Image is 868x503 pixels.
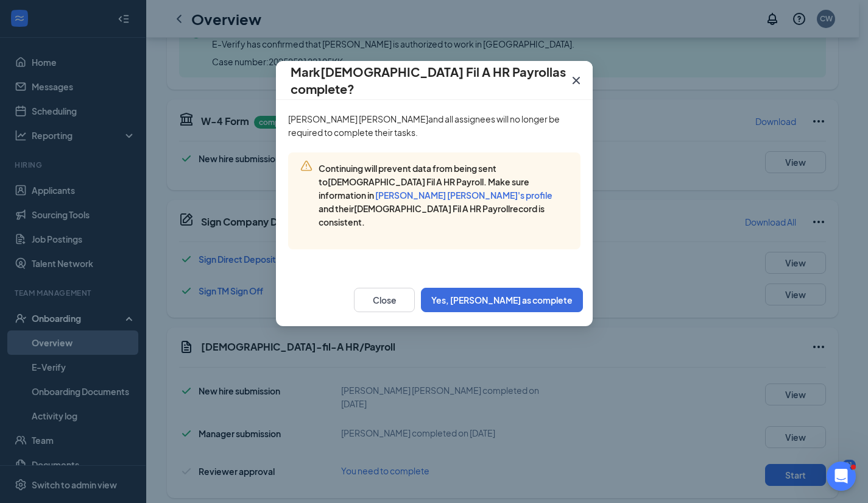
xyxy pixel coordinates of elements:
[319,163,552,227] span: Continuing will prevent data from being sent to [DEMOGRAPHIC_DATA] Fil A HR Payroll . Make sure i...
[375,189,552,201] button: [PERSON_NAME] [PERSON_NAME]'s profile
[375,190,552,201] span: [PERSON_NAME] [PERSON_NAME] 's profile
[421,288,583,312] button: Yes, [PERSON_NAME] as complete
[291,63,578,98] h4: Mark [DEMOGRAPHIC_DATA] Fil A HR Payroll as complete?
[827,462,856,491] iframe: Intercom live chat
[288,113,560,138] span: [PERSON_NAME] [PERSON_NAME] and all assignees will no longer be required to complete their tasks.
[300,160,312,172] svg: Warning
[569,73,584,88] svg: Cross
[354,288,415,312] button: Close
[560,61,593,100] button: Close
